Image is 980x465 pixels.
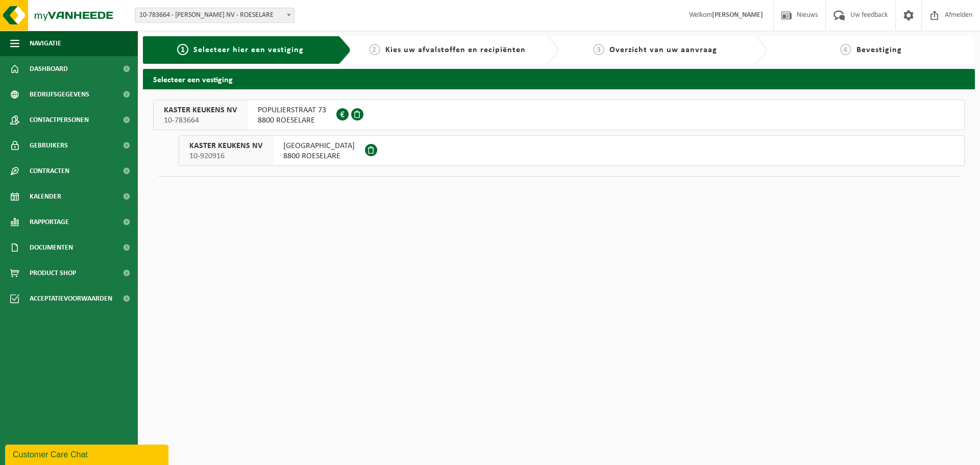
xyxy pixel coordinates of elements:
button: KASTER KEUKENS NV 10-783664 POPULIERSTRAAT 738800 ROESELARE [153,100,965,130]
span: 8800 ROESELARE [258,115,326,126]
span: 10-783664 [164,115,237,126]
span: Product Shop [30,260,76,286]
span: Contactpersonen [30,107,89,133]
span: 10-920916 [189,151,262,161]
span: Rapportage [30,209,69,235]
h2: Selecteer een vestiging [143,69,975,89]
span: Gebruikers [30,133,68,158]
span: 4 [840,44,851,55]
span: Dashboard [30,56,68,82]
span: 3 [593,44,604,55]
span: Documenten [30,235,73,260]
span: Kies uw afvalstoffen en recipiënten [385,46,526,54]
span: 1 [177,44,188,55]
span: 10-783664 - KASTER KEUKENS NV - ROESELARE [135,8,294,22]
span: Acceptatievoorwaarden [30,286,112,311]
span: 8800 ROESELARE [283,151,355,161]
span: 2 [369,44,380,55]
span: Bevestiging [856,46,902,54]
span: KASTER KEUKENS NV [164,105,237,115]
span: Overzicht van uw aanvraag [609,46,717,54]
iframe: chat widget [5,443,170,465]
span: [GEOGRAPHIC_DATA] [283,141,355,151]
button: KASTER KEUKENS NV 10-920916 [GEOGRAPHIC_DATA]8800 ROESELARE [179,135,965,166]
span: KASTER KEUKENS NV [189,141,262,151]
span: POPULIERSTRAAT 73 [258,105,326,115]
strong: [PERSON_NAME] [712,11,763,19]
span: Kalender [30,184,61,209]
span: 10-783664 - KASTER KEUKENS NV - ROESELARE [135,8,295,23]
span: Navigatie [30,31,61,56]
span: Contracten [30,158,69,184]
span: Selecteer hier een vestiging [193,46,304,54]
span: Bedrijfsgegevens [30,82,89,107]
